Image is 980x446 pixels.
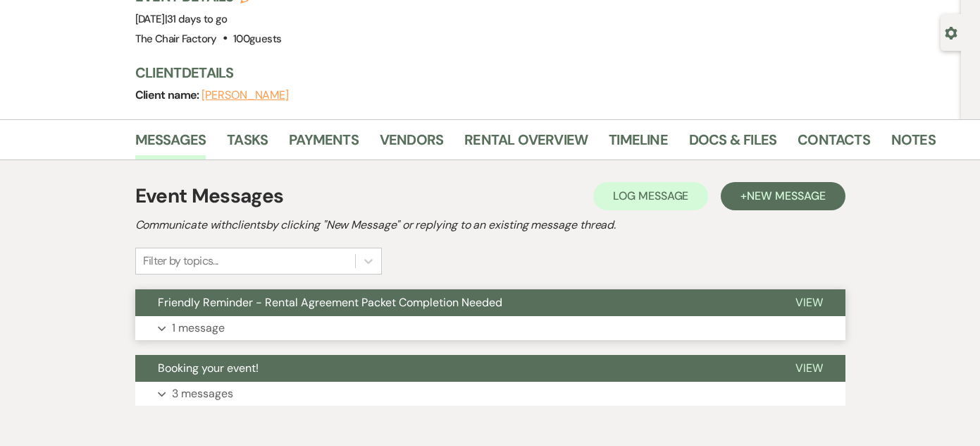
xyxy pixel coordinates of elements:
button: 3 messages [135,382,845,406]
span: Client name: [135,88,202,102]
span: View [795,295,823,310]
a: Tasks [227,128,268,159]
button: View [773,289,845,316]
a: Timeline [609,128,668,159]
span: Log Message [613,188,688,203]
span: Friendly Reminder - Rental Agreement Packet Completion Needed [158,295,502,310]
span: 31 days to go [167,12,228,26]
button: 1 message [135,316,845,340]
a: Docs & Files [689,128,776,159]
button: +New Message [721,182,845,210]
a: Contacts [798,128,870,159]
a: Messages [135,128,206,159]
h2: Communicate with clients by clicking "New Message" or replying to an existing message thread. [135,217,845,234]
span: New Message [747,188,825,203]
button: Open lead details [945,25,957,39]
span: View [795,361,823,375]
span: Booking your event! [158,361,259,375]
p: 3 messages [172,385,233,403]
h1: Event Messages [135,181,284,211]
a: Vendors [380,128,443,159]
button: Friendly Reminder - Rental Agreement Packet Completion Needed [135,289,773,316]
span: [DATE] [135,12,228,26]
span: The Chair Factory [135,32,217,46]
p: 1 message [172,319,225,337]
button: [PERSON_NAME] [201,90,289,101]
span: | [165,12,228,26]
a: Payments [289,128,359,159]
span: 100 guests [233,32,281,46]
h3: Client Details [135,63,924,83]
div: Filter by topics... [143,253,218,270]
button: View [773,355,845,382]
button: Log Message [593,182,708,210]
a: Notes [891,128,936,159]
button: Booking your event! [135,355,773,382]
a: Rental Overview [464,128,588,159]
